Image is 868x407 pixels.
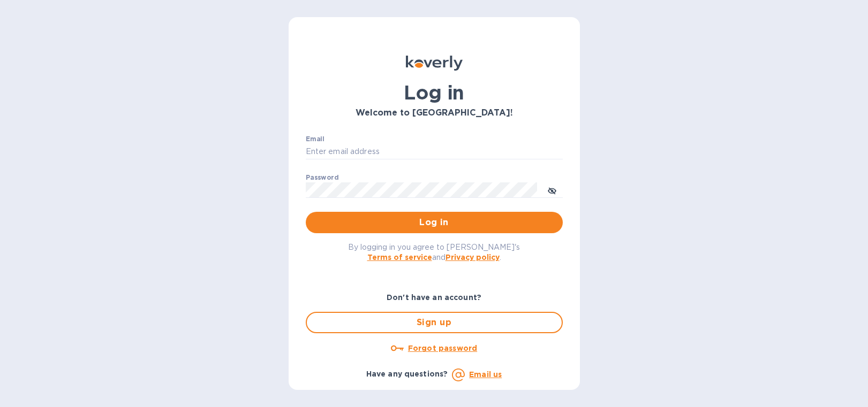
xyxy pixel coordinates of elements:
[306,108,563,118] h3: Welcome to [GEOGRAPHIC_DATA]!
[408,344,477,352] u: Forgot password
[387,293,481,302] b: Don't have an account?
[367,253,432,262] a: Terms of service
[541,179,563,201] button: toggle password visibility
[306,312,563,333] button: Sign up
[348,243,520,262] span: By logging in you agree to [PERSON_NAME]'s and .
[315,316,553,329] span: Sign up
[306,212,563,233] button: Log in
[469,370,502,379] a: Email us
[406,56,463,71] img: Koverly
[446,253,500,262] a: Privacy policy
[306,136,324,142] label: Email
[314,216,554,229] span: Log in
[306,144,563,160] input: Enter email address
[306,174,338,181] label: Password
[366,370,448,378] b: Have any questions?
[306,81,563,104] h1: Log in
